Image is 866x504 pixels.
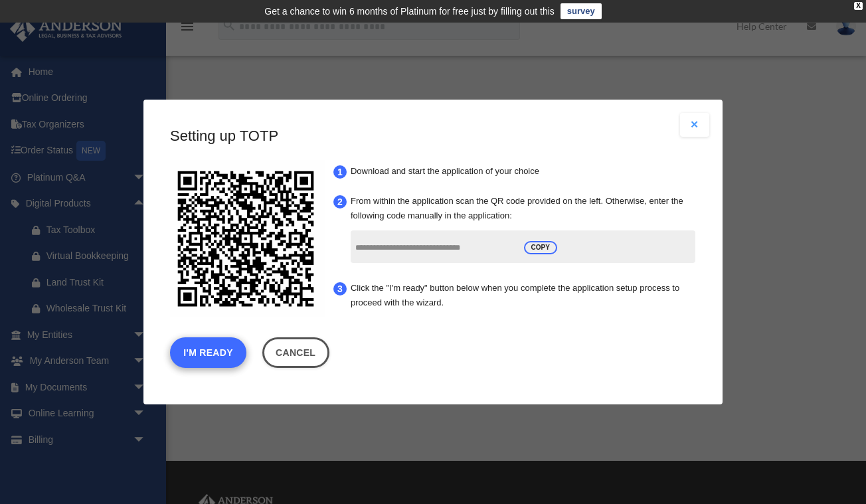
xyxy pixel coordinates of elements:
[561,3,602,19] a: survey
[262,337,329,368] a: Cancel
[347,189,699,270] li: From within the application scan the QR code provided on the left. Otherwise, enter the following...
[347,276,699,315] li: Click the "I'm ready" button below when you complete the application setup process to proceed wit...
[167,160,325,318] img: svg+xml;base64,PD94bWwgdmVyc2lvbj0iMS4wIiBlbmNvZGluZz0iVVRGLTgiPz4KPHN2ZyB4bWxucz0iaHR0cDovL3d3dy...
[524,241,557,254] span: COPY
[170,337,246,368] button: I'm Ready
[264,3,555,19] div: Get a chance to win 6 months of Platinum for free just by filling out this
[680,113,709,137] button: Close modal
[854,2,863,10] div: close
[347,160,699,183] li: Download and start the application of your choice
[170,126,696,147] h3: Setting up TOTP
